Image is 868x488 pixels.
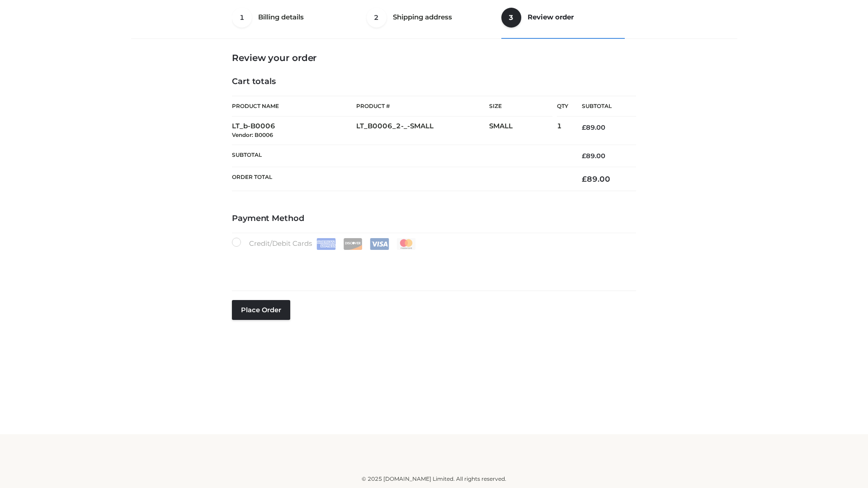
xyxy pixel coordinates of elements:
th: Subtotal [568,96,636,117]
button: Place order [232,300,290,320]
img: Mastercard [396,238,416,250]
th: Order Total [232,167,568,191]
h4: Cart totals [232,77,636,87]
td: LT_b-B0006 [232,117,356,145]
small: Vendor: B0006 [232,131,273,138]
img: Visa [370,238,389,250]
td: 1 [557,117,568,145]
th: Size [489,96,552,117]
th: Product # [356,96,489,117]
h3: Review your order [232,52,636,63]
th: Subtotal [232,145,568,167]
td: LT_B0006_2-_-SMALL [356,117,489,145]
bdi: 89.00 [582,152,605,160]
bdi: 89.00 [582,174,610,183]
span: £ [582,174,587,183]
bdi: 89.00 [582,123,605,131]
div: © 2025 [DOMAIN_NAME] Limited. All rights reserved. [134,474,734,483]
iframe: Secure payment input frame [230,248,634,281]
td: SMALL [489,117,557,145]
th: Qty [557,96,568,117]
img: Amex [316,238,336,250]
h4: Payment Method [232,214,636,224]
th: Product Name [232,96,356,117]
label: Credit/Debit Cards [232,238,417,250]
span: £ [582,152,586,160]
span: £ [582,123,586,131]
img: Discover [343,238,363,250]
